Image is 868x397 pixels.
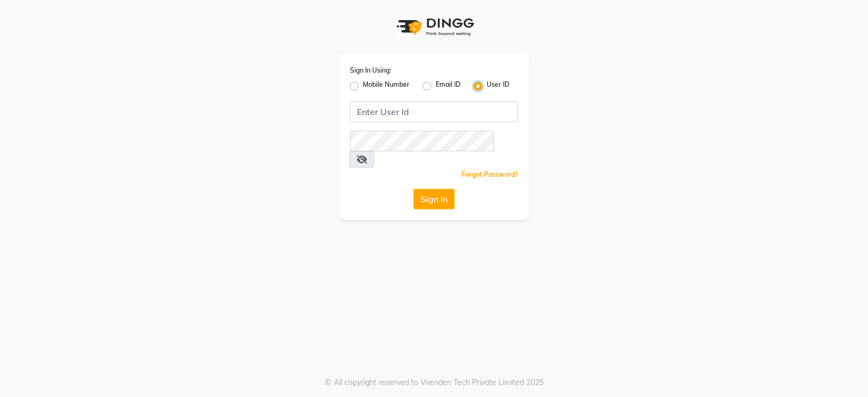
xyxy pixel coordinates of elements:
button: Sign In [413,189,455,209]
label: Email ID [436,80,461,93]
label: Sign In Using: [350,66,391,75]
label: User ID [487,80,509,93]
a: Forgot Password? [462,170,518,178]
input: Username [350,131,494,151]
img: logo1.svg [391,11,477,43]
label: Mobile Number [363,80,410,93]
input: Username [350,101,518,122]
